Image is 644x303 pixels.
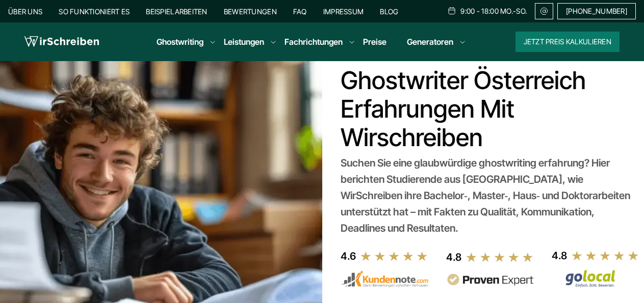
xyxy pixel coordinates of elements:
img: stars [571,250,639,261]
a: [PHONE_NUMBER] [557,3,636,19]
div: 4.8 [446,249,461,265]
img: Schedule [447,7,456,15]
a: Fachrichtungen [285,36,343,48]
button: Jetzt Preis kalkulieren [516,32,620,52]
a: FAQ [293,7,307,16]
a: Preise [363,37,387,47]
a: Impressum [323,7,364,16]
span: 9:00 - 18:00 Mo.-So. [460,7,527,15]
div: Suchen Sie eine glaubwürdige ghostwriting erfahrung? Hier berichten Studierende aus [GEOGRAPHIC_D... [341,155,632,236]
div: 4.8 [552,247,567,264]
a: Über uns [8,7,42,16]
img: kundennote [341,270,428,288]
a: Blog [380,7,398,16]
img: provenexpert reviews [446,273,534,286]
a: Leistungen [224,36,264,48]
img: Wirschreiben Bewertungen [552,269,639,288]
img: stars [466,252,534,263]
div: 4.6 [341,248,356,264]
a: Ghostwriting [157,36,203,48]
a: Beispielarbeiten [146,7,207,16]
img: logo wirschreiben [24,34,99,49]
h1: Ghostwriter Österreich Erfahrungen mit Wirschreiben [341,66,632,152]
img: stars [360,251,428,262]
a: Bewertungen [224,7,277,16]
a: Generatoren [407,36,453,48]
span: [PHONE_NUMBER] [566,7,627,15]
img: Email [539,7,549,15]
a: So funktioniert es [59,7,130,16]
